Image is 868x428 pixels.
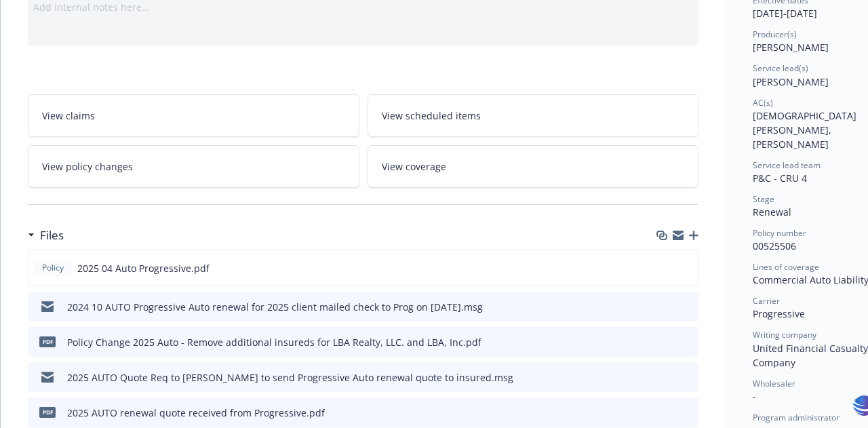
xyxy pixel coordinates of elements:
a: View scheduled items [368,94,699,137]
span: 00525506 [753,239,796,252]
span: View policy changes [42,159,133,174]
span: Policy [39,262,66,274]
h3: Files [40,227,64,244]
span: Renewal [753,206,791,218]
span: [DEMOGRAPHIC_DATA][PERSON_NAME], [PERSON_NAME] [753,109,856,151]
span: pdf [39,407,56,417]
button: preview file [680,261,692,275]
span: Service lead(s) [753,62,808,74]
div: 2025 AUTO Quote Req to [PERSON_NAME] to send Progressive Auto renewal quote to insured.msg [67,370,513,385]
span: View scheduled items [382,109,481,123]
span: - [753,390,756,403]
span: Producer(s) [753,28,797,40]
div: Files [28,227,64,244]
span: View claims [42,109,95,123]
button: download file [658,261,669,275]
button: download file [659,300,670,314]
a: View claims [28,94,359,137]
span: Policy number [753,227,806,239]
span: Program administrator [753,412,840,423]
a: View coverage [368,145,699,188]
span: [PERSON_NAME] [753,75,829,88]
div: Policy Change 2025 Auto - Remove additional insureds for LBA Realty, LLC. and LBA, Inc.pdf [67,335,481,349]
button: preview file [681,370,693,385]
button: preview file [681,300,693,314]
button: preview file [681,335,693,349]
span: pdf [39,336,56,347]
span: Carrier [753,295,780,307]
div: 2025 AUTO renewal quote received from Progressive.pdf [67,406,325,420]
button: preview file [681,406,693,420]
span: AC(s) [753,97,773,109]
span: View coverage [382,159,446,174]
span: Writing company [753,329,816,341]
button: download file [659,335,670,349]
span: Wholesaler [753,378,795,389]
span: Lines of coverage [753,261,819,273]
span: Service lead team [753,159,821,171]
div: 2024 10 AUTO Progressive Auto renewal for 2025 client mailed check to Prog on [DATE].msg [67,300,483,314]
span: 2025 04 Auto Progressive.pdf [77,261,210,275]
button: download file [659,406,670,420]
span: Progressive [753,307,805,320]
button: download file [659,370,670,385]
a: View policy changes [28,145,359,188]
span: P&C - CRU 4 [753,172,807,184]
span: Stage [753,193,774,205]
span: [PERSON_NAME] [753,41,829,54]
